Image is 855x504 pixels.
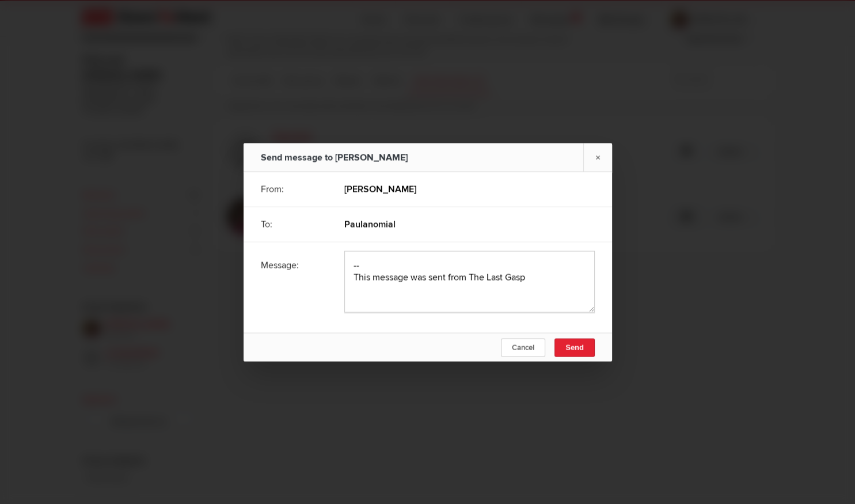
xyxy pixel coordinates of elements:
div: To: [261,210,328,238]
span: Cancel [512,343,534,352]
b: Paulanomial [344,218,396,230]
span: Send [565,343,584,351]
div: Message: [261,251,328,279]
button: Send [554,338,595,357]
a: × [583,143,612,171]
b: [PERSON_NAME] [344,183,416,195]
div: From: [261,175,328,203]
div: Send message to [PERSON_NAME] [261,143,408,172]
